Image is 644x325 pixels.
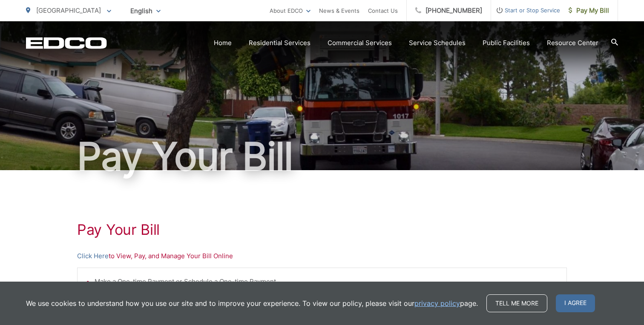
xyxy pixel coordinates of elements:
[328,38,392,48] a: Commercial Services
[409,38,466,48] a: Service Schedules
[270,6,310,16] a: About EDCO
[214,38,232,48] a: Home
[483,38,530,48] a: Public Facilities
[486,294,547,312] a: Tell me more
[414,298,460,308] a: privacy policy
[36,6,101,14] span: [GEOGRAPHIC_DATA]
[26,37,107,49] a: EDCD logo. Return to the homepage.
[77,251,567,261] p: to View, Pay, and Manage Your Bill Online
[26,135,618,178] h1: Pay Your Bill
[77,221,567,238] h1: Pay Your Bill
[368,6,398,16] a: Contact Us
[319,6,359,16] a: News & Events
[95,277,558,287] li: Make a One-time Payment or Schedule a One-time Payment
[556,294,595,312] span: I agree
[77,251,109,261] a: Click Here
[569,6,609,16] span: Pay My Bill
[547,38,598,48] a: Resource Center
[124,3,167,18] span: English
[26,298,478,308] p: We use cookies to understand how you use our site and to improve your experience. To view our pol...
[249,38,310,48] a: Residential Services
